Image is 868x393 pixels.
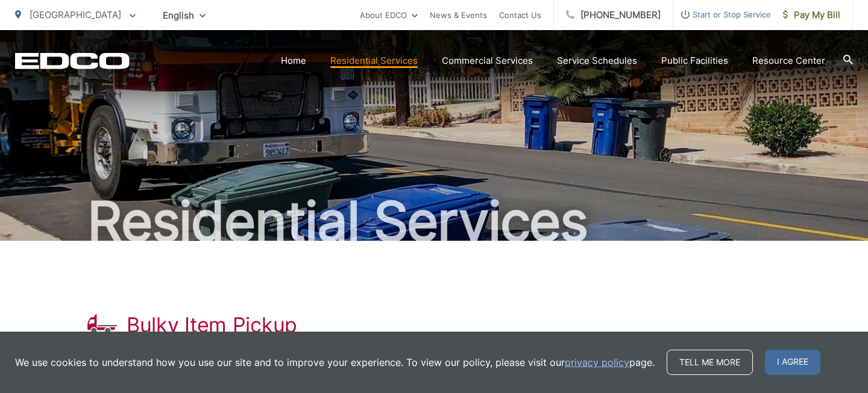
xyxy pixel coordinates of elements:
[360,8,418,22] a: About EDCO
[281,54,306,68] a: Home
[430,8,487,22] a: News & Events
[661,54,728,68] a: Public Facilities
[752,54,825,68] a: Resource Center
[15,52,130,69] a: EDCD logo. Return to the homepage.
[330,54,418,68] a: Residential Services
[557,54,637,68] a: Service Schedules
[30,9,121,20] span: [GEOGRAPHIC_DATA]
[127,313,297,337] h1: Bulky Item Pickup
[499,8,541,22] a: Contact Us
[15,191,853,252] h2: Residential Services
[765,350,820,375] span: I agree
[565,355,629,370] a: privacy policy
[154,5,215,26] span: English
[442,54,533,68] a: Commercial Services
[667,350,753,375] a: Tell me more
[783,8,840,22] span: Pay My Bill
[15,355,655,370] p: We use cookies to understand how you use our site and to improve your experience. To view our pol...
